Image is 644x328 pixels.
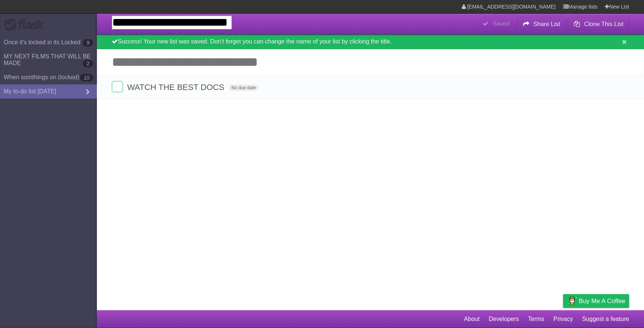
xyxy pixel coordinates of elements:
span: WATCH THE BEST DOCS [127,83,226,92]
a: Developers [489,312,519,326]
a: Terms [528,312,544,326]
b: Share List [533,21,560,27]
a: Buy me a coffee [563,294,629,308]
a: Privacy [553,312,573,326]
button: Share List [517,17,566,31]
b: 2 [83,60,93,67]
a: About [464,312,480,326]
label: Done [112,81,123,92]
div: Success! Your new list was saved. Don't forget you can change the name of your list by clicking t... [97,35,644,49]
div: Flask [4,18,48,32]
b: 10 [80,74,93,81]
b: Clone This List [584,21,624,27]
a: Suggest a feature [582,312,629,326]
img: Buy me a coffee [567,295,577,307]
span: No due date [228,84,259,91]
button: Clone This List [568,17,629,31]
span: Buy me a coffee [579,295,625,308]
b: Saved [493,20,509,27]
b: 9 [83,39,93,46]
